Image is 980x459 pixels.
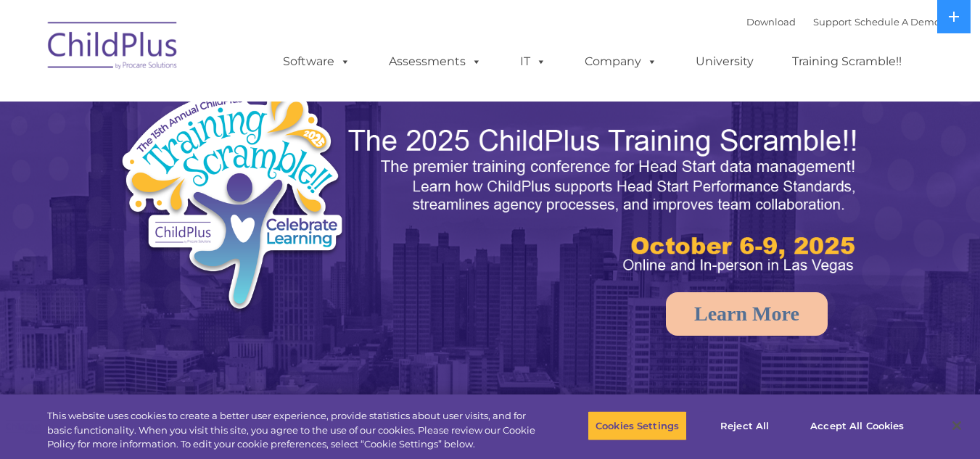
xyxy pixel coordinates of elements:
[47,409,539,452] div: This website uses cookies to create a better user experience, provide statistics about user visit...
[746,16,796,28] a: Download
[202,155,263,166] span: Phone number
[41,12,186,84] img: ChildPlus by Procare Solutions
[202,96,246,107] span: Last name
[802,410,912,441] button: Accept All Cookies
[855,16,940,28] a: Schedule A Demo
[813,16,852,28] a: Support
[268,47,365,76] a: Software
[506,47,561,76] a: IT
[681,47,768,76] a: University
[746,16,940,28] font: |
[941,410,973,442] button: Close
[374,47,496,76] a: Assessments
[778,47,916,76] a: Training Scramble!!
[570,47,672,76] a: Company
[699,410,790,441] button: Reject All
[666,292,828,336] a: Learn More
[588,410,687,441] button: Cookies Settings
